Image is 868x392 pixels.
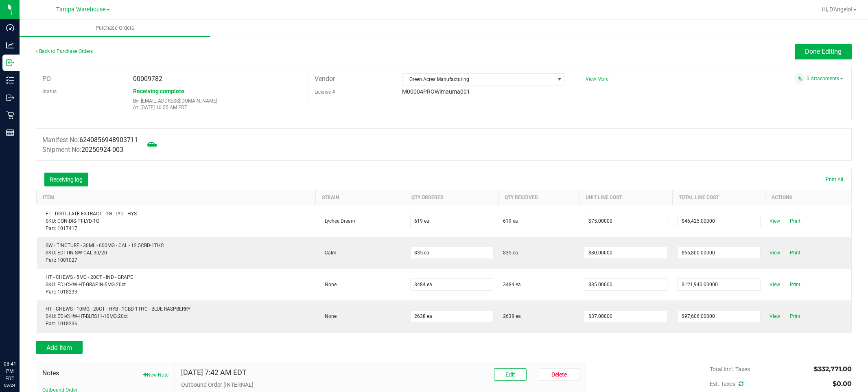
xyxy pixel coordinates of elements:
th: Qty Received [498,190,579,205]
p: At: [DATE] 10:55 AM EDT [133,105,302,110]
span: Print [787,280,803,289]
span: 6240856948903711 [79,136,138,144]
span: Lychee Dream [321,218,355,224]
span: Delete [551,371,567,378]
span: 00009782 [133,75,162,83]
span: Green Acres Manufacturing [402,74,554,85]
span: Tampa Warehouse [56,6,106,13]
span: None [321,282,337,287]
p: 09/24 [4,382,16,388]
span: Print [787,248,803,258]
inline-svg: Retail [6,111,14,119]
span: 20250924-003 [81,146,123,153]
div: HT - CHEWS - 5MG - 20CT - IND - GRAPE SKU: EDI-CHW-HT-GRAPIN-5MG.20ct Part: 1018233 [42,274,311,296]
button: New Note [143,371,168,379]
span: Print [787,311,803,321]
div: SW - TINCTURE - 30ML - 600MG - CAL - 12.5CBD-1THC SKU: EDI-TIN-SW-CAL.30/20 Part: 1001027 [42,242,311,264]
input: 0 ea [411,215,493,227]
label: Manifest No: [42,135,138,145]
button: Delete [539,368,579,381]
th: Total Line Cost [672,190,765,205]
h4: [DATE] 7:42 AM EDT [181,368,247,377]
a: View More [586,76,608,82]
input: $0.00000 [584,247,667,258]
div: HT - CHEWS - 10MG - 20CT - HYB - 1CBD-1THC - BLUE RASPBERRY SKU: EDI-CHW-HT-BLRS11-10MG.20ct Part... [42,305,311,327]
iframe: Resource center unread badge [24,326,34,335]
inline-svg: Reports [6,129,14,137]
span: Hi, D'Angelo! [822,6,853,13]
span: Notes [42,368,168,378]
span: 2638 ea [503,313,521,320]
input: $0.00000 [678,215,760,227]
a: Back to Purchase Orders [36,48,93,54]
span: Est. Taxes [710,381,743,387]
input: 0 ea [411,311,493,322]
input: $0.00000 [584,215,667,227]
iframe: Resource center [8,327,33,351]
span: Add Item [46,344,72,352]
button: Add Item [36,341,83,354]
input: $0.00000 [678,247,760,258]
inline-svg: Outbound [6,94,14,102]
span: Attach a document [794,73,805,84]
inline-svg: Dashboard [6,24,14,32]
span: 619 ea [503,217,518,225]
input: $0.00000 [678,311,760,322]
th: Item [37,190,316,205]
span: Print All [826,177,843,182]
th: Qty Ordered [405,190,498,205]
span: Done Editing [805,48,842,55]
a: Purchase Orders [20,20,210,37]
th: Strain [316,190,405,205]
label: Status [42,85,57,98]
span: View [767,216,783,226]
span: Calm [321,250,337,256]
span: Edit [505,371,515,378]
p: 08:41 PM EDT [4,360,16,382]
span: 835 ea [503,249,518,256]
span: $0.00 [833,380,852,388]
span: View [767,280,783,289]
button: Edit [494,368,527,381]
a: 0 Attachments [807,76,843,81]
input: 0 ea [411,279,493,290]
p: By: [EMAIL_ADDRESS][DOMAIN_NAME] [133,98,302,104]
input: 0 ea [411,247,493,258]
th: Actions [765,190,851,205]
div: FT - DISTILLATE EXTRACT - 1G - LYD - HYS SKU: CON-DIS-FT-LYD-1G Part: 1017417 [42,210,311,232]
inline-svg: Analytics [6,41,14,49]
span: 3484 ea [503,281,521,288]
span: View [767,311,783,321]
span: Total Incl. Taxes [710,366,750,372]
inline-svg: Inventory [6,76,14,84]
span: Mark as not Arrived [144,136,160,153]
inline-svg: Inbound [6,59,14,67]
span: Receiving complete [133,88,184,94]
span: $332,771.00 [814,365,852,373]
button: Done Editing [795,44,852,59]
input: $0.00000 [678,279,760,290]
label: PO [42,73,51,85]
span: None [321,313,337,319]
input: $0.00000 [584,279,667,290]
span: View [767,248,783,258]
p: Outbound Order [INTERNAL] [181,381,579,389]
th: Unit Line Cost [579,190,672,205]
button: Receiving log [44,173,88,186]
span: Print [787,216,803,226]
span: M00004PROWimauma001 [402,88,470,95]
span: Purchase Orders [85,24,145,32]
input: $0.00000 [584,311,667,322]
label: License # [315,86,335,98]
label: Vendor [315,73,335,85]
label: Shipment No: [42,145,123,155]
